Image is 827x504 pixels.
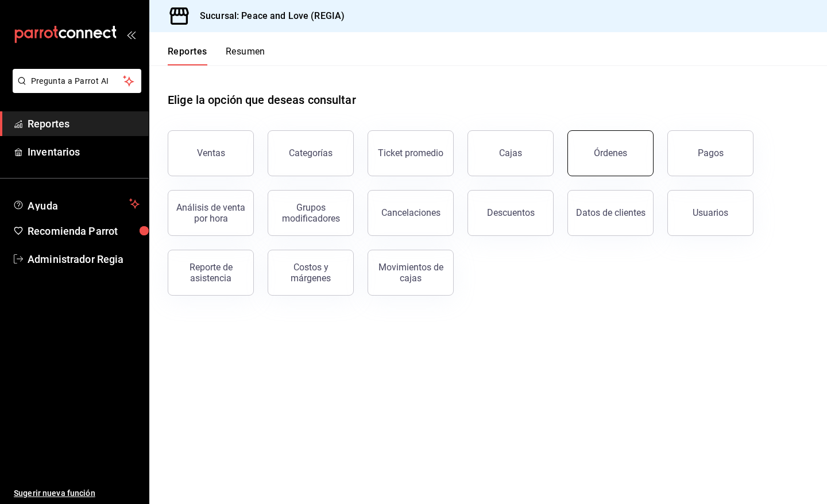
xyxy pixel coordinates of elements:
button: Usuarios [667,190,753,236]
div: navigation tabs [168,46,265,65]
div: Ventas [197,148,225,158]
div: Órdenes [594,148,627,158]
button: Órdenes [567,130,654,176]
button: Ventas [168,130,254,176]
button: open_drawer_menu [126,30,136,39]
div: Análisis de venta por hora [175,202,246,224]
a: Pregunta a Parrot AI [8,83,141,95]
button: Reporte de asistencia [168,250,254,296]
button: Datos de clientes [567,190,654,236]
div: Descuentos [487,207,535,218]
button: Descuentos [467,190,554,236]
button: Grupos modificadores [268,190,354,236]
button: Ticket promedio [368,130,454,176]
button: Análisis de venta por hora [168,190,254,236]
div: Cancelaciones [381,207,440,218]
div: Datos de clientes [576,207,646,218]
button: Cancelaciones [368,190,454,236]
span: Reportes [28,116,140,131]
div: Ticket promedio [378,148,443,158]
span: Pregunta a Parrot AI [31,75,123,87]
span: Recomienda Parrot [28,223,140,239]
button: Pagos [667,130,753,176]
button: Resumen [226,46,265,65]
span: Sugerir nueva función [14,487,140,499]
div: Pagos [698,148,724,158]
div: Usuarios [693,207,728,218]
button: Costos y márgenes [268,250,354,296]
h3: Sucursal: Peace and Love (REGIA) [191,9,345,23]
span: Inventarios [28,144,140,160]
button: Pregunta a Parrot AI [13,69,141,93]
div: Costos y márgenes [275,262,346,284]
a: Cajas [467,130,554,176]
div: Categorías [289,148,333,158]
div: Grupos modificadores [275,202,346,224]
div: Movimientos de cajas [375,262,446,284]
span: Ayuda [28,197,125,211]
button: Movimientos de cajas [368,250,454,296]
span: Administrador Regia [28,251,140,267]
div: Reporte de asistencia [175,262,246,284]
button: Reportes [168,46,207,65]
button: Categorías [268,130,354,176]
div: Cajas [499,146,523,160]
h1: Elige la opción que deseas consultar [168,91,356,108]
